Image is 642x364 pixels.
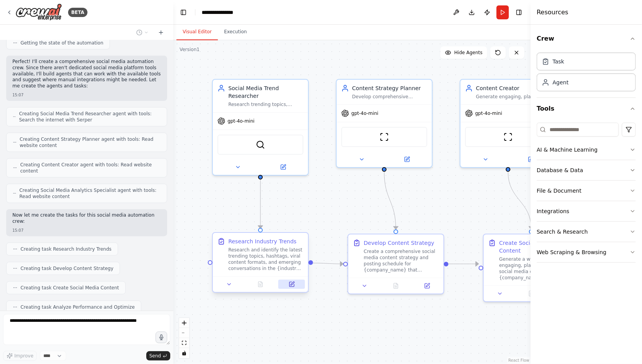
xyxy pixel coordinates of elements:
[476,94,551,100] div: Generate engaging, platform-specific social media content for {company_name} including posts, cap...
[508,358,529,362] a: React Flow attribution
[537,187,582,195] div: File & Document
[537,228,588,236] div: Search & Research
[537,98,636,120] button: Tools
[537,120,636,269] div: Tools
[515,289,548,298] button: No output available
[537,201,636,221] button: Integrations
[179,318,189,358] div: React Flow controls
[537,146,597,154] div: AI & Machine Learning
[476,84,551,92] div: Content Creator
[348,234,444,294] div: Develop Content StrategyCreate a comprehensive social media content strategy and posting schedule...
[228,101,303,108] div: Research trending topics, hashtags, and content formats in the {industry} industry to identify vi...
[14,353,33,359] span: Improve
[179,318,189,328] button: zoom in
[228,238,296,245] div: Research Industry Trends
[156,332,167,343] button: Click to speak your automation idea
[218,24,253,40] button: Execution
[20,136,161,149] span: Creating Content Strategy Planner agent with tools: Read website content
[15,3,62,21] img: Logo
[133,28,152,37] button: Switch to previous chat
[244,280,277,289] button: No output available
[537,242,636,262] button: Web Scraping & Browsing
[504,171,535,229] g: Edge from a6de0261-508a-461a-9b0d-3e688c99143b to 6e89b927-4313-4cec-9b0f-c1a39df8d101
[12,227,161,233] div: 15:07
[149,353,161,359] span: Send
[21,40,103,46] span: Getting the state of the automation
[176,24,218,40] button: Visual Editor
[475,110,502,116] span: gpt-4o-mini
[380,281,413,291] button: No output available
[21,265,113,272] span: Creating task Develop Content Strategy
[155,28,167,37] button: Start a new chat
[380,132,389,142] img: ScrapeWebsiteTool
[12,59,161,89] p: Perfect! I'll create a comprehensive social media automation crew. Since there aren't dedicated s...
[537,140,636,160] button: AI & Machine Learning
[228,118,255,124] span: gpt-4o-mini
[178,7,189,18] button: Hide left sidebar
[483,234,580,302] div: Create Social Media ContentGenerate a week's worth of engaging, platform-specific social media co...
[180,46,200,53] div: Version 1
[313,259,343,268] g: Edge from f3841439-ddff-4fab-b156-7468fe359d49 to 5b5e0258-cefe-47a2-985d-2be7c1567430
[509,155,553,164] button: Open in side panel
[3,351,37,361] button: Improve
[68,8,87,17] div: BETA
[19,187,161,200] span: Creating Social Media Analytics Specialist agent with tools: Read website content
[202,9,240,16] nav: breadcrumb
[380,171,400,229] g: Edge from 3b35d342-9e0b-42d5-a4b2-0344d961a842 to 5b5e0258-cefe-47a2-985d-2be7c1567430
[440,46,487,59] button: Hide Agents
[537,207,569,215] div: Integrations
[228,247,303,272] div: Research and identify the latest trending topics, hashtags, viral content formats, and emerging c...
[21,246,111,252] span: Creating task Research Industry Trends
[537,8,568,17] h4: Resources
[553,79,568,86] div: Agent
[179,328,189,338] button: zoom out
[414,281,440,291] button: Open in side panel
[21,304,135,310] span: Creating task Analyze Performance and Optimize
[256,140,265,149] img: SerperDevTool
[499,239,574,255] div: Create Social Media Content
[212,79,309,176] div: Social Media Trend ResearcherResearch trending topics, hashtags, and content formats in the {indu...
[537,50,636,97] div: Crew
[460,79,556,168] div: Content CreatorGenerate engaging, platform-specific social media content for {company_name} inclu...
[499,256,574,281] div: Generate a week's worth of engaging, platform-specific social media content for {company_name} ba...
[537,222,636,242] button: Search & Research
[537,181,636,201] button: File & Document
[503,132,513,142] img: ScrapeWebsiteTool
[12,92,161,98] div: 15:07
[454,50,483,56] span: Hide Agents
[352,94,427,100] div: Develop comprehensive content strategies and posting schedules for {company_name} based on trendi...
[537,248,606,256] div: Web Scraping & Browsing
[553,58,564,65] div: Task
[351,110,378,116] span: gpt-4o-mini
[146,351,170,361] button: Send
[21,285,119,291] span: Creating task Create Social Media Content
[179,338,189,348] button: fit view
[257,171,264,229] g: Edge from b04d3a64-2fac-47a0-b432-891b4784218e to f3841439-ddff-4fab-b156-7468fe359d49
[385,155,429,164] button: Open in side panel
[514,7,524,18] button: Hide right sidebar
[179,348,189,358] button: toggle interactivity
[228,84,303,100] div: Social Media Trend Researcher
[364,248,439,273] div: Create a comprehensive social media content strategy and posting schedule for {company_name} that...
[19,111,161,123] span: Creating Social Media Trend Researcher agent with tools: Search the internet with Serper
[537,160,636,180] button: Database & Data
[278,280,305,289] button: Open in side panel
[261,162,305,172] button: Open in side panel
[336,79,433,168] div: Content Strategy PlannerDevelop comprehensive content strategies and posting schedules for {compa...
[20,162,161,174] span: Creating Content Creator agent with tools: Read website content
[364,239,434,247] div: Develop Content Strategy
[352,84,427,92] div: Content Strategy Planner
[12,212,161,224] p: Now let me create the tasks for this social media automation crew:
[537,166,583,174] div: Database & Data
[537,28,636,50] button: Crew
[212,234,309,294] div: Research Industry TrendsResearch and identify the latest trending topics, hashtags, viral content...
[449,260,479,268] g: Edge from 5b5e0258-cefe-47a2-985d-2be7c1567430 to 6e89b927-4313-4cec-9b0f-c1a39df8d101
